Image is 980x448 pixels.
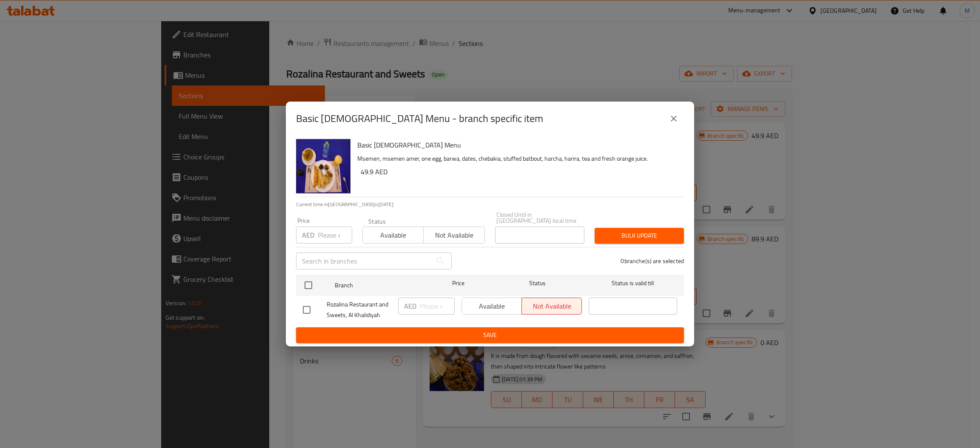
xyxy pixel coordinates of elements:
[493,278,582,289] span: Status
[589,278,677,289] span: Status is valid till
[361,166,677,178] h6: 49.9 AED
[303,330,677,340] span: Save
[327,299,391,320] span: Rozalina Restaurant and Sweets, Al Khalidiyah
[362,227,424,244] button: Available
[296,201,684,208] p: Current time in [GEOGRAPHIC_DATA] is [DATE]
[296,139,350,193] img: Basic Iftar Menu
[595,228,684,244] button: Bulk update
[621,257,684,265] p: 0 branche(s) are selected
[296,327,684,343] button: Save
[423,227,484,244] button: Not available
[318,227,352,244] input: Please enter price
[420,298,455,315] input: Please enter price
[357,153,677,164] p: Msemen, msemen amer, one egg, barwa, dates, chebakia, stuffed batbout, harcha, harira, tea and fr...
[335,280,423,291] span: Branch
[664,108,684,129] button: close
[427,229,481,241] span: Not available
[404,301,416,311] p: AED
[430,278,487,289] span: Price
[366,229,420,241] span: Available
[296,252,432,269] input: Search in branches
[302,230,314,240] p: AED
[296,112,543,125] h2: Basic [DEMOGRAPHIC_DATA] Menu - branch specific item
[357,139,677,151] h6: Basic [DEMOGRAPHIC_DATA] Menu
[601,230,677,241] span: Bulk update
